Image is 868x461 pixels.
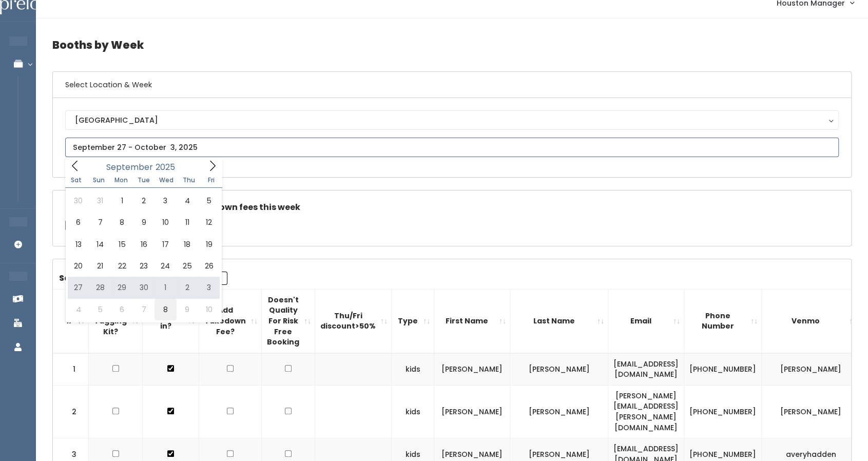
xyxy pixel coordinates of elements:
[155,299,176,320] span: October 8, 2025
[684,289,762,353] th: Phone Number: activate to sort column ascending
[155,177,178,183] span: Wed
[510,385,608,438] td: [PERSON_NAME]
[315,289,392,353] th: Thu/Fri discount&gt;50%: activate to sort column ascending
[762,385,860,438] td: [PERSON_NAME]
[177,255,198,277] span: September 25, 2025
[111,299,132,320] span: October 6, 2025
[153,161,184,174] input: Year
[68,255,89,277] span: September 20, 2025
[68,277,89,298] span: September 27, 2025
[434,353,510,386] td: [PERSON_NAME]
[510,353,608,386] td: [PERSON_NAME]
[198,255,220,277] span: September 26, 2025
[89,212,111,233] span: September 7, 2025
[762,353,860,386] td: [PERSON_NAME]
[110,177,132,183] span: Mon
[133,190,155,212] span: September 2, 2025
[155,255,176,277] span: September 24, 2025
[684,353,762,386] td: [PHONE_NUMBER]
[177,277,198,298] span: October 2, 2025
[155,190,176,212] span: September 3, 2025
[53,353,89,386] td: 1
[133,212,155,233] span: September 9, 2025
[510,289,608,353] th: Last Name: activate to sort column ascending
[392,353,434,386] td: kids
[59,272,227,285] label: Search:
[684,385,762,438] td: [PHONE_NUMBER]
[177,299,198,320] span: October 9, 2025
[178,177,200,183] span: Thu
[262,289,315,353] th: Doesn't Quality For Risk Free Booking : activate to sort column ascending
[608,353,684,386] td: [EMAIL_ADDRESS][DOMAIN_NAME]
[65,138,839,157] input: September 27 - October 3, 2025
[111,190,132,212] span: September 1, 2025
[434,289,510,353] th: First Name: activate to sort column ascending
[106,163,153,171] span: September
[608,289,684,353] th: Email: activate to sort column ascending
[65,110,839,130] button: [GEOGRAPHIC_DATA]
[392,385,434,438] td: kids
[434,385,510,438] td: [PERSON_NAME]
[89,277,111,298] span: September 28, 2025
[392,289,434,353] th: Type: activate to sort column ascending
[68,212,89,233] span: September 6, 2025
[155,277,176,298] span: October 1, 2025
[133,277,155,298] span: September 30, 2025
[65,203,839,212] h5: Check this box if there are no takedown fees this week
[89,255,111,277] span: September 21, 2025
[200,177,223,183] span: Fri
[89,190,111,212] span: August 31, 2025
[111,234,132,255] span: September 15, 2025
[111,277,132,298] span: September 29, 2025
[132,177,155,183] span: Tue
[89,234,111,255] span: September 14, 2025
[53,72,851,98] h6: Select Location & Week
[155,234,176,255] span: September 17, 2025
[75,114,829,126] div: [GEOGRAPHIC_DATA]
[87,177,110,183] span: Sun
[53,385,89,438] td: 2
[111,212,132,233] span: September 8, 2025
[68,299,89,320] span: October 4, 2025
[198,299,220,320] span: October 10, 2025
[68,190,89,212] span: August 30, 2025
[177,190,198,212] span: September 4, 2025
[198,190,220,212] span: September 5, 2025
[155,212,176,233] span: September 10, 2025
[89,299,111,320] span: October 5, 2025
[53,289,89,353] th: #: activate to sort column descending
[198,212,220,233] span: September 12, 2025
[199,289,262,353] th: Add Takedown Fee?: activate to sort column ascending
[177,234,198,255] span: September 18, 2025
[198,277,220,298] span: October 3, 2025
[608,385,684,438] td: [PERSON_NAME][EMAIL_ADDRESS][PERSON_NAME][DOMAIN_NAME]
[133,255,155,277] span: September 23, 2025
[65,177,88,183] span: Sat
[68,234,89,255] span: September 13, 2025
[762,289,860,353] th: Venmo: activate to sort column ascending
[133,299,155,320] span: October 7, 2025
[177,212,198,233] span: September 11, 2025
[52,31,852,59] h4: Booths by Week
[133,234,155,255] span: September 16, 2025
[111,255,132,277] span: September 22, 2025
[198,234,220,255] span: September 19, 2025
